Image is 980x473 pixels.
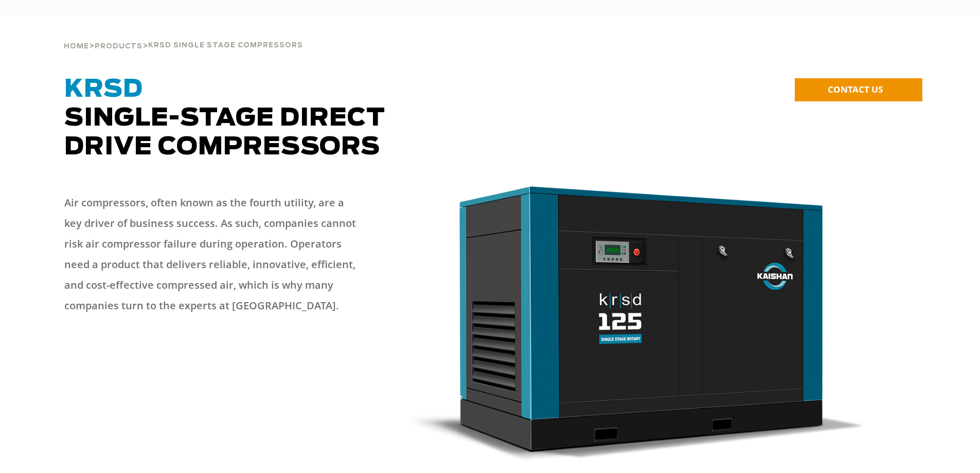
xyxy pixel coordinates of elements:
span: CONTACT US [828,83,883,95]
span: Products [95,43,142,50]
span: Home [64,43,89,50]
a: Products [95,41,142,50]
img: krsd125 [410,182,866,461]
a: CONTACT US [795,78,922,101]
span: Single-Stage Direct Drive Compressors [64,77,385,160]
span: KRSD [64,77,143,102]
p: Air compressors, often known as the fourth utility, are a key driver of business success. As such... [64,192,363,316]
a: Home [64,41,89,50]
div: > > [64,15,303,55]
span: krsd single stage compressors [148,42,303,49]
